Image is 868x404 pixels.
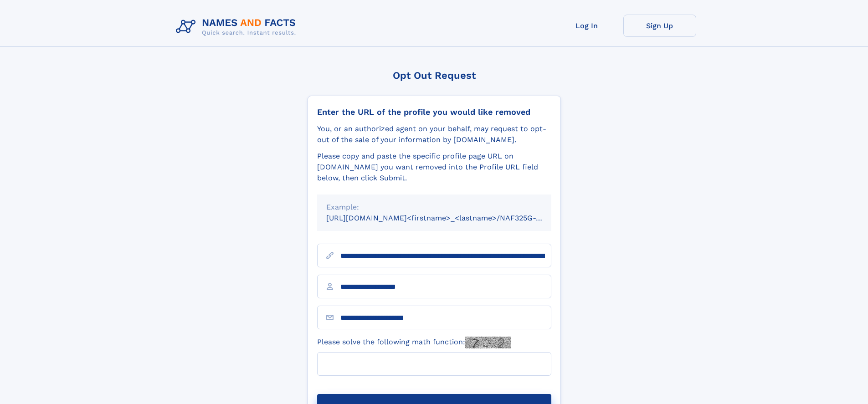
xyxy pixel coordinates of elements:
small: [URL][DOMAIN_NAME]<firstname>_<lastname>/NAF325G-xxxxxxxx [326,214,569,222]
div: Opt Out Request [308,70,561,81]
a: Log In [550,15,623,37]
div: Please copy and paste the specific profile page URL on [DOMAIN_NAME] you want removed into the Pr... [317,151,551,184]
div: Example: [326,202,542,213]
label: Please solve the following math function: [317,337,511,348]
div: You, or an authorized agent on your behalf, may request to opt-out of the sale of your informatio... [317,123,551,145]
div: Enter the URL of the profile you would like removed [317,107,551,117]
img: Logo Names and Facts [172,15,303,39]
a: Sign Up [623,15,696,37]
